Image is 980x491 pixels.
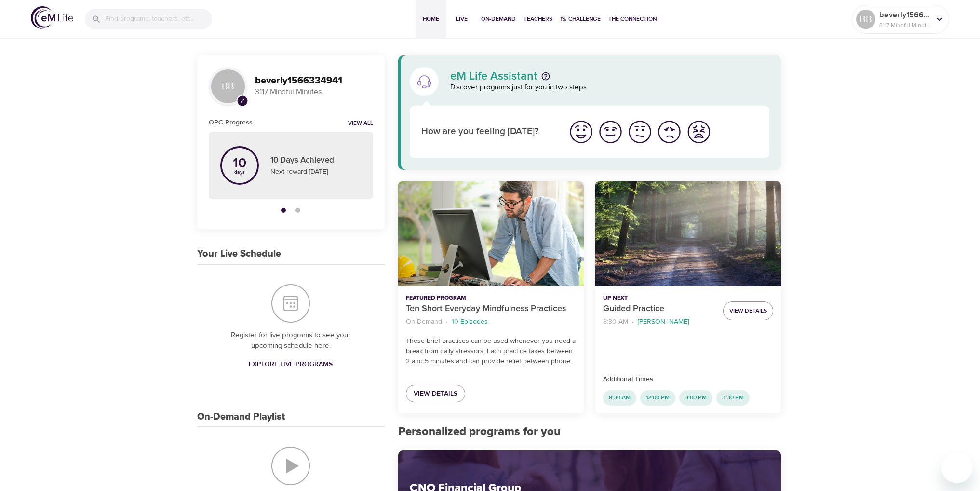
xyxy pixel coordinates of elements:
p: 3117 Mindful Minutes [879,21,930,29]
p: These brief practices can be used whenever you need a break from daily stressors. Each practice t... [406,336,576,367]
div: 8:30 AM [603,390,636,406]
span: Explore Live Programs [249,358,333,370]
p: Register for live programs to see your upcoming schedule here. [216,330,365,352]
a: View Details [406,385,465,403]
span: 1% Challenge [560,14,601,24]
div: BB [209,67,247,106]
img: eM Life Assistant [416,74,432,89]
span: Live [450,14,473,24]
nav: breadcrumb [603,315,715,328]
span: 8:30 AM [603,394,636,402]
span: View Details [729,306,767,316]
button: I'm feeling bad [655,117,684,147]
p: days [233,170,246,174]
li: · [446,315,448,328]
div: 3:00 PM [679,390,712,406]
input: Find programs, teachers, etc... [105,9,212,29]
img: great [568,119,594,145]
p: 10 [233,157,246,170]
p: How are you feeling [DATE]? [421,125,555,139]
span: The Connection [608,14,657,24]
button: Ten Short Everyday Mindfulness Practices [398,181,584,286]
button: I'm feeling great [566,117,596,147]
p: 10 Episodes [452,317,488,327]
p: Next reward [DATE] [270,167,362,177]
button: I'm feeling worst [684,117,713,147]
h3: On-Demand Playlist [197,411,285,423]
h3: beverly1566334941 [255,75,373,86]
h2: Personalized programs for you [398,425,781,439]
h3: Your Live Schedule [197,248,281,259]
p: On-Demand [406,317,442,327]
span: Teachers [524,14,552,24]
span: View Details [414,388,457,400]
button: I'm feeling ok [625,117,655,147]
img: ok [627,119,653,145]
iframe: Button to launch messaging window [941,452,972,483]
button: I'm feeling good [596,117,625,147]
img: Your Live Schedule [271,284,310,323]
img: good [597,119,624,145]
li: · [632,315,634,328]
img: On-Demand Playlist [271,447,310,485]
div: BB [856,10,875,29]
span: Home [419,14,443,24]
h6: OPC Progress [209,117,253,128]
img: bad [656,119,683,145]
nav: breadcrumb [406,315,576,328]
p: Additional Times [603,374,773,384]
img: logo [31,6,73,29]
img: worst [685,119,712,145]
span: 12:00 PM [640,394,675,402]
button: Guided Practice [595,181,781,286]
div: 12:00 PM [640,390,675,406]
div: 3:30 PM [716,390,750,406]
p: Discover programs just for you in two steps [450,82,770,93]
p: beverly1566334941 [879,9,930,21]
p: Featured Program [406,294,576,302]
p: 8:30 AM [603,317,628,327]
p: Guided Practice [603,302,715,315]
a: View all notifications [348,120,373,128]
button: View Details [723,301,773,320]
p: 3117 Mindful Minutes [255,86,373,97]
span: 3:00 PM [679,394,712,402]
a: Explore Live Programs [245,355,336,373]
p: Ten Short Everyday Mindfulness Practices [406,302,576,315]
p: 10 Days Achieved [270,154,362,167]
p: eM Life Assistant [450,70,537,82]
span: On-Demand [481,14,516,24]
p: [PERSON_NAME] [638,317,689,327]
span: 3:30 PM [716,394,750,402]
p: Up Next [603,294,715,302]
